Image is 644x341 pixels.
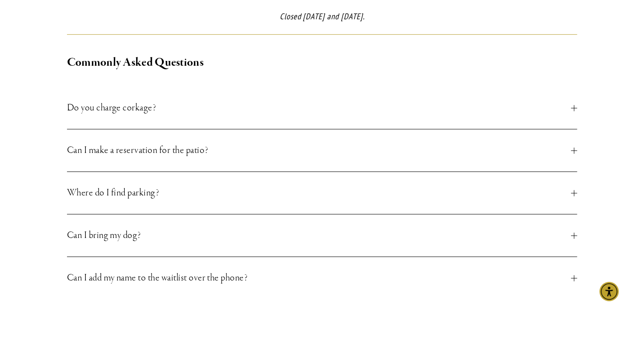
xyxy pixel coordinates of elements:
[67,185,571,201] span: Where do I find parking?
[67,227,571,243] span: Can I bring my dog?
[599,282,619,301] div: Accessibility Menu
[67,270,571,286] span: Can I add my name to the waitlist over the phone?
[67,257,577,299] button: Can I add my name to the waitlist over the phone?
[67,142,571,158] span: Can I make a reservation for the patio?
[280,11,365,21] em: Closed [DATE] and [DATE].
[67,214,577,256] button: Can I bring my dog?
[67,87,577,129] button: Do you charge corkage?
[67,129,577,171] button: Can I make a reservation for the patio?
[67,172,577,214] button: Where do I find parking?
[67,100,571,116] span: Do you charge corkage?
[67,53,577,72] h2: Commonly Asked Questions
